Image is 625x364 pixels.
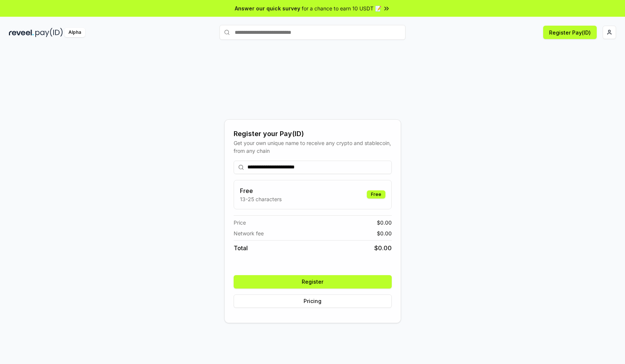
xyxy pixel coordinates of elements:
div: Get your own unique name to receive any crypto and stablecoin, from any chain [234,139,392,155]
div: Register your Pay(ID) [234,129,392,139]
span: $ 0.00 [374,244,392,252]
button: Register Pay(ID) [543,26,597,39]
span: $ 0.00 [377,219,392,226]
button: Pricing [234,294,392,308]
div: Free [367,190,385,199]
p: 13-25 characters [240,195,282,203]
span: Price [234,219,246,226]
span: Network fee [234,229,264,237]
div: Alpha [64,28,85,37]
img: reveel_dark [9,28,34,37]
span: for a chance to earn 10 USDT 📝 [302,4,381,12]
span: Total [234,244,248,252]
h3: Free [240,186,282,195]
span: Answer our quick survey [235,4,300,12]
button: Register [234,275,392,289]
img: pay_id [35,28,63,37]
span: $ 0.00 [377,229,392,237]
